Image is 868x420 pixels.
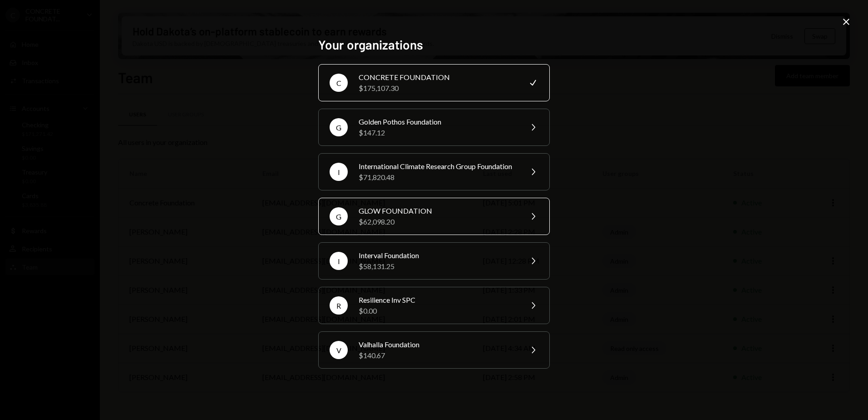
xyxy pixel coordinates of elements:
div: International Climate Research Group Foundation [359,161,517,172]
div: CONCRETE FOUNDATION [359,72,517,83]
div: $0.00 [359,305,517,316]
button: IInternational Climate Research Group Foundation$71,820.48 [318,153,550,190]
div: $62,098.20 [359,216,517,227]
div: G [330,207,348,225]
button: GGolden Pothos Foundation$147.12 [318,109,550,146]
h2: Your organizations [318,36,550,54]
div: I [330,163,348,181]
div: G [330,118,348,136]
div: V [330,341,348,359]
div: R [330,296,348,315]
button: VValhalla Foundation$140.67 [318,331,550,369]
div: $58,131.25 [359,261,517,272]
button: CCONCRETE FOUNDATION$175,107.30 [318,64,550,101]
div: Resilience Inv SPC [359,295,517,305]
div: Interval Foundation [359,250,517,261]
div: C [330,74,348,92]
button: RResilience Inv SPC$0.00 [318,287,550,324]
div: I [330,252,348,270]
div: GLOW FOUNDATION [359,205,517,216]
div: Golden Pothos Foundation [359,116,517,127]
button: IInterval Foundation$58,131.25 [318,242,550,280]
div: $71,820.48 [359,172,517,183]
button: GGLOW FOUNDATION$62,098.20 [318,198,550,235]
div: $140.67 [359,350,517,361]
div: Valhalla Foundation [359,339,517,350]
div: $175,107.30 [359,83,517,94]
div: $147.12 [359,127,517,138]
